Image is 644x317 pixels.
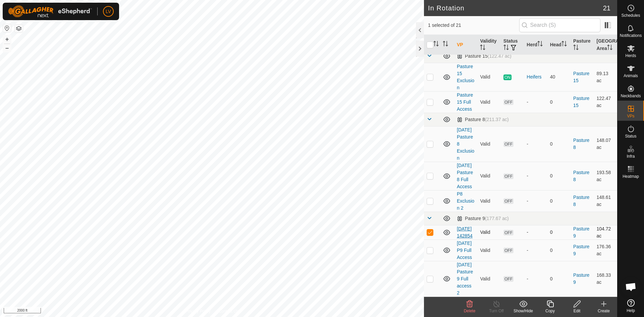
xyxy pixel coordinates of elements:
[594,261,617,297] td: 168.33 ac
[477,261,500,297] td: Valid
[627,309,635,313] span: Help
[563,308,590,314] div: Edit
[428,4,603,12] h2: In Rotation
[594,91,617,113] td: 122.47 ac
[537,42,543,47] p-sorticon: Activate to sort
[573,272,589,285] a: Pasture 9
[15,24,23,33] button: Map Layers
[503,141,514,147] span: OFF
[547,126,571,162] td: 0
[457,241,472,260] a: [DATE] P9 Full Access
[620,34,642,38] span: Notifications
[603,3,610,13] span: 21
[625,134,636,138] span: Status
[527,247,544,254] div: -
[477,190,500,212] td: Valid
[527,229,544,236] div: -
[573,170,589,182] a: Pasture 8
[485,117,509,122] span: (211.37 ac)
[573,46,579,51] p-sorticon: Activate to sort
[3,44,11,52] button: –
[527,198,544,205] div: -
[483,308,510,314] div: Turn Off
[477,35,500,55] th: Validity
[3,35,11,43] button: +
[561,42,567,47] p-sorticon: Activate to sort
[573,96,589,108] a: Pasture 15
[477,91,500,113] td: Valid
[454,35,477,55] th: VP
[443,42,448,47] p-sorticon: Activate to sort
[547,225,571,240] td: 0
[185,308,211,314] a: Privacy Policy
[457,163,473,189] a: [DATE] Pasture 8 Full Access
[457,127,474,161] a: [DATE] Pasture 8 Exclusion
[477,162,500,190] td: Valid
[547,91,571,113] td: 0
[623,174,639,178] span: Heatmap
[501,35,524,55] th: Status
[477,225,500,240] td: Valid
[621,13,640,17] span: Schedules
[573,138,589,150] a: Pasture 8
[457,92,473,112] a: Pasture 15 Full Access
[457,117,509,122] div: Pasture 8
[573,71,589,83] a: Pasture 15
[573,244,589,256] a: Pasture 9
[477,126,500,162] td: Valid
[488,53,512,59] span: (122.47 ac)
[547,240,571,261] td: 0
[621,94,641,98] span: Neckbands
[618,297,644,315] a: Help
[625,54,636,58] span: Herds
[8,5,92,17] img: Gallagher Logo
[457,191,474,211] a: P8 Exclusion 2
[503,230,514,235] span: OFF
[457,64,474,90] a: Pasture 15 Exclusion
[480,46,485,51] p-sorticon: Activate to sort
[547,35,571,55] th: Head
[590,308,617,314] div: Create
[594,35,617,55] th: [GEOGRAPHIC_DATA] Area
[524,35,547,55] th: Herd
[594,63,617,91] td: 89.13 ac
[477,63,500,91] td: Valid
[527,275,544,282] div: -
[607,46,612,51] p-sorticon: Activate to sort
[503,46,509,51] p-sorticon: Activate to sort
[537,308,563,314] div: Copy
[621,277,641,297] a: Open chat
[219,308,238,314] a: Contact Us
[457,262,473,296] a: [DATE] Pasture 9 Full access 2
[457,226,473,239] a: [DATE] 142854
[594,190,617,212] td: 148.61 ac
[627,154,635,158] span: Infra
[547,190,571,212] td: 0
[457,53,512,59] div: Pasture 15
[485,216,509,221] span: (177.67 ac)
[503,276,514,282] span: OFF
[464,309,476,313] span: Delete
[594,225,617,240] td: 104.72 ac
[627,114,634,118] span: VPs
[519,18,600,32] input: Search (S)
[573,226,589,239] a: Pasture 9
[594,162,617,190] td: 193.58 ac
[527,73,544,81] div: Heifers
[503,198,514,204] span: OFF
[571,35,594,55] th: Pasture
[3,24,11,32] button: Reset Map
[547,261,571,297] td: 0
[503,99,514,105] span: OFF
[594,240,617,261] td: 176.36 ac
[106,8,111,15] span: LV
[527,172,544,179] div: -
[428,22,519,29] span: 1 selected of 21
[503,74,512,80] span: ON
[527,141,544,148] div: -
[433,42,439,47] p-sorticon: Activate to sort
[527,99,544,106] div: -
[594,126,617,162] td: 148.07 ac
[503,173,514,179] span: OFF
[477,240,500,261] td: Valid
